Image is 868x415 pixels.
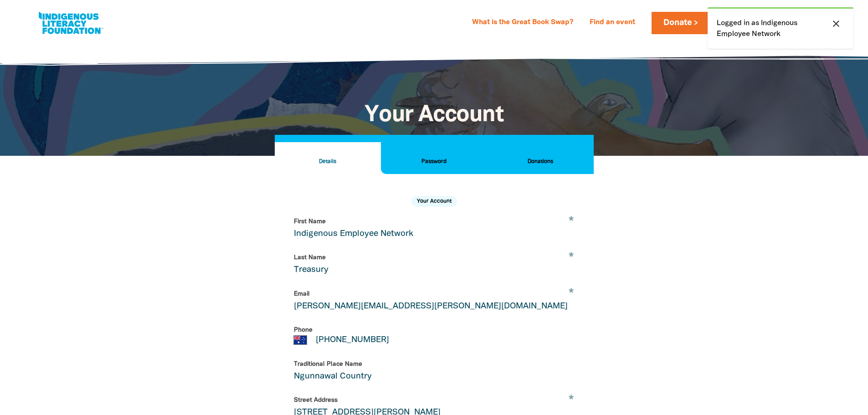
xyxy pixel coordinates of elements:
button: Details [275,142,381,174]
span: Your Account [365,105,503,126]
h2: Donations [494,157,586,167]
h2: Password [388,157,480,167]
h2: Details [282,157,374,167]
i: close [831,18,842,29]
button: Donations [487,142,593,174]
a: Donate [652,12,709,34]
button: close [828,18,844,30]
button: Password [381,142,487,174]
h2: Your Account [411,196,457,207]
div: Logged in as Indigenous Employee Network [708,7,853,49]
a: Find an event [584,15,641,30]
a: What is the Great Book Swap? [467,15,579,30]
